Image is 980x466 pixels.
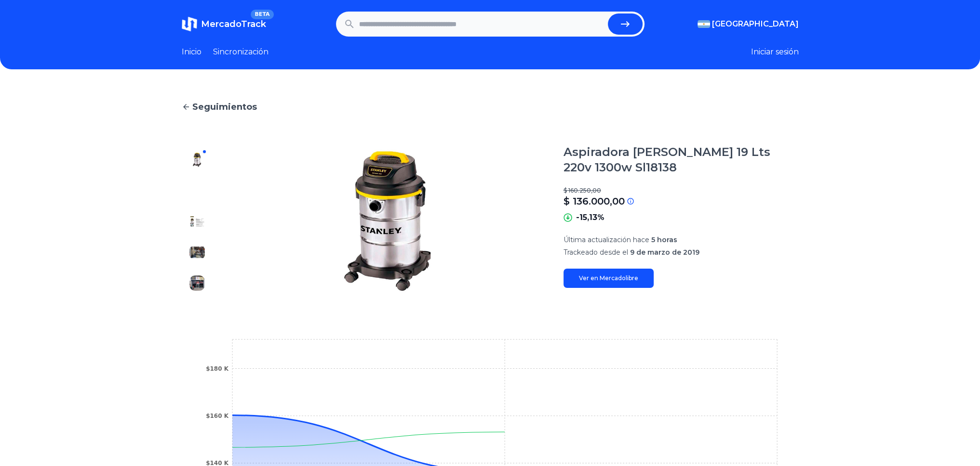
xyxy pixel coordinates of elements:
tspan: $160 K [206,413,229,419]
button: Iniciar sesión [751,46,799,58]
font: Seguimientos [192,102,257,112]
img: Aspiradora Stanley 19 Lts 220v 1300w Sl18138 [232,144,544,298]
font: $ 136.000,00 [564,195,625,207]
font: -15,13% [576,213,604,222]
a: MercadoTrackBETA [182,16,266,32]
button: [GEOGRAPHIC_DATA] [698,18,799,30]
img: MercadoTrack [182,16,197,32]
font: MercadoTrack [201,19,266,29]
img: Argentina [698,20,710,28]
font: Inicio [182,47,201,56]
img: Aspiradora Stanley 19 Lts 220v 1300w Sl18138 [189,275,205,291]
font: 9 de marzo de 2019 [630,248,699,257]
a: Ver en Mercadolibre [564,269,654,288]
font: $ 160.250,00 [564,187,601,194]
a: Sincronización [213,46,268,58]
a: Inicio [182,46,201,58]
img: Aspiradora Stanley 19 Lts 220v 1300w Sl18138 [189,152,205,168]
font: Aspiradora [PERSON_NAME] 19 Lts 220v 1300w Sl18138 [564,145,770,174]
font: [GEOGRAPHIC_DATA] [712,19,799,28]
font: Última actualización hace [564,235,649,244]
img: Aspiradora Stanley 19 Lts 220v 1300w Sl18138 [189,183,205,198]
img: Aspiradora Stanley 19 Lts 220v 1300w Sl18138 [189,245,205,260]
img: Aspiradora Stanley 19 Lts 220v 1300w Sl18138 [189,214,205,229]
font: Trackeado desde el [564,248,628,257]
a: Seguimientos [182,100,799,114]
font: BETA [255,11,269,17]
font: Sincronización [213,47,268,56]
tspan: $180 K [206,365,229,372]
font: 5 horas [651,235,677,244]
font: Ver en Mercadolibre [579,274,638,282]
font: Iniciar sesión [751,47,799,56]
